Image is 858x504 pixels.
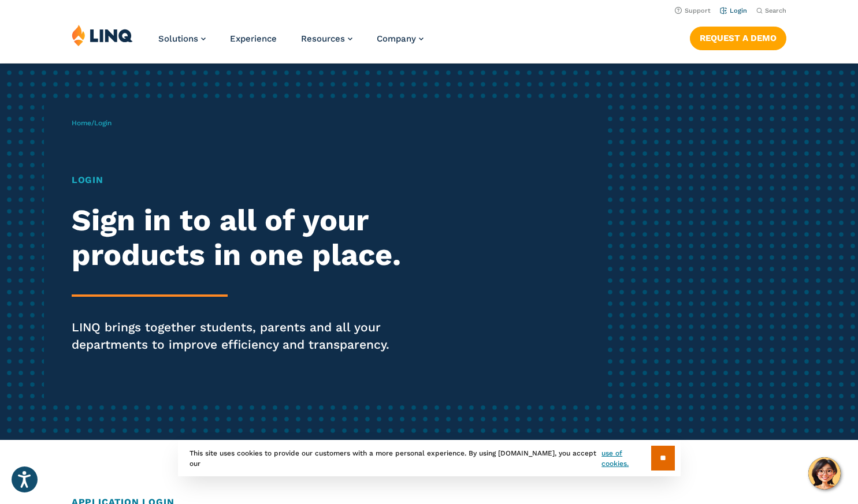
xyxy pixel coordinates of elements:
[158,24,424,62] nav: Primary Navigation
[720,7,747,14] a: Login
[377,33,424,44] a: Company
[675,7,711,14] a: Support
[690,24,786,50] nav: Button Navigation
[230,33,277,44] a: Experience
[765,7,786,14] span: Search
[72,119,91,127] a: Home
[72,24,133,46] img: LINQ | K‑12 Software
[301,33,345,44] span: Resources
[808,457,841,490] button: Hello, have a question? Let’s chat.
[756,6,786,15] button: Open Search Bar
[690,27,786,50] a: Request a Demo
[158,33,198,44] span: Solutions
[72,319,402,353] p: LINQ brings together students, parents and all your departments to improve efficiency and transpa...
[158,33,206,44] a: Solutions
[72,119,112,127] span: /
[377,33,416,44] span: Company
[72,173,402,187] h1: Login
[72,203,402,272] h2: Sign in to all of your products in one place.
[301,33,352,44] a: Resources
[601,448,651,469] a: use of cookies.
[94,119,112,127] span: Login
[178,440,681,476] div: This site uses cookies to provide our customers with a more personal experience. By using [DOMAIN...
